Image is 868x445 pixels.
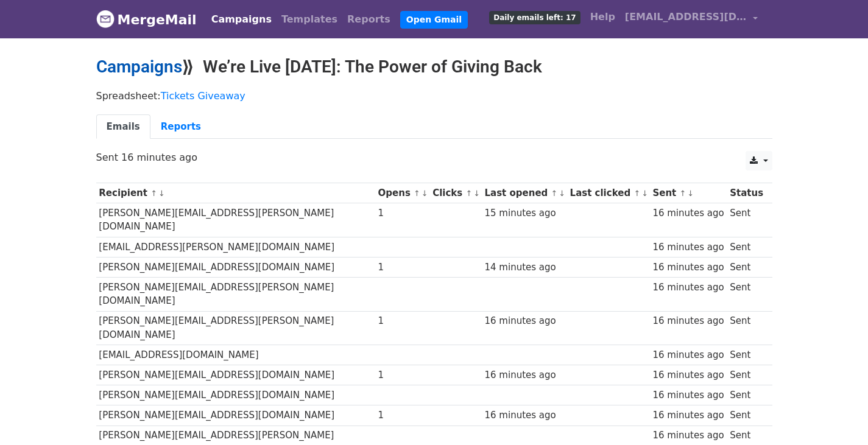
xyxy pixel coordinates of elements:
[625,10,747,24] span: [EMAIL_ADDRESS][DOMAIN_NAME]
[96,151,772,164] p: Sent 16 minutes ago
[158,189,165,198] a: ↓
[652,261,724,275] div: 16 minutes ago
[484,5,585,29] a: Daily emails left: 17
[679,189,686,198] a: ↑
[652,206,724,220] div: 16 minutes ago
[485,314,564,328] div: 16 minutes ago
[96,57,182,77] a: Campaigns
[96,10,115,28] img: MergeMail logo
[429,183,481,203] th: Clicks
[807,387,868,445] iframe: Chat Widget
[150,114,211,139] a: Reports
[727,257,766,277] td: Sent
[378,314,427,328] div: 1
[485,408,564,422] div: 16 minutes ago
[485,206,564,220] div: 15 minutes ago
[727,385,766,405] td: Sent
[96,237,375,257] td: [EMAIL_ADDRESS][PERSON_NAME][DOMAIN_NAME]
[414,189,420,198] a: ↑
[567,183,650,203] th: Last clicked
[485,261,564,275] div: 14 minutes ago
[473,189,480,198] a: ↓
[652,408,724,422] div: 16 minutes ago
[342,7,395,32] a: Reports
[96,57,772,77] h2: ⟫ We’re Live [DATE]: The Power of Giving Back
[161,90,245,102] a: Tickets Giveaway
[687,189,694,198] a: ↓
[652,281,724,295] div: 16 minutes ago
[96,89,772,102] p: Spreadsheet:
[652,348,724,362] div: 16 minutes ago
[620,5,763,33] a: [EMAIL_ADDRESS][DOMAIN_NAME]
[96,345,375,365] td: [EMAIL_ADDRESS][DOMAIN_NAME]
[150,189,157,198] a: ↑
[727,277,766,311] td: Sent
[378,261,427,275] div: 1
[277,7,342,32] a: Templates
[485,368,564,382] div: 16 minutes ago
[652,368,724,382] div: 16 minutes ago
[96,183,375,203] th: Recipient
[378,408,427,422] div: 1
[482,183,567,203] th: Last opened
[727,365,766,385] td: Sent
[633,189,640,198] a: ↑
[641,189,648,198] a: ↓
[96,405,375,426] td: [PERSON_NAME][EMAIL_ADDRESS][DOMAIN_NAME]
[559,189,565,198] a: ↓
[96,365,375,385] td: [PERSON_NAME][EMAIL_ADDRESS][DOMAIN_NAME]
[652,314,724,328] div: 16 minutes ago
[727,203,766,237] td: Sent
[96,7,197,32] a: MergeMail
[652,388,724,402] div: 16 minutes ago
[727,405,766,426] td: Sent
[422,189,428,198] a: ↓
[652,429,724,443] div: 16 minutes ago
[650,183,727,203] th: Sent
[489,11,580,24] span: Daily emails left: 17
[96,311,375,345] td: [PERSON_NAME][EMAIL_ADDRESS][PERSON_NAME][DOMAIN_NAME]
[96,203,375,237] td: [PERSON_NAME][EMAIL_ADDRESS][PERSON_NAME][DOMAIN_NAME]
[96,114,150,139] a: Emails
[378,368,427,382] div: 1
[378,206,427,220] div: 1
[727,345,766,365] td: Sent
[727,183,766,203] th: Status
[585,5,620,29] a: Help
[727,311,766,345] td: Sent
[96,277,375,311] td: [PERSON_NAME][EMAIL_ADDRESS][PERSON_NAME][DOMAIN_NAME]
[465,189,472,198] a: ↑
[375,183,430,203] th: Opens
[652,240,724,254] div: 16 minutes ago
[96,385,375,405] td: [PERSON_NAME][EMAIL_ADDRESS][DOMAIN_NAME]
[551,189,558,198] a: ↑
[727,237,766,257] td: Sent
[206,7,277,32] a: Campaigns
[400,11,468,29] a: Open Gmail
[96,257,375,277] td: [PERSON_NAME][EMAIL_ADDRESS][DOMAIN_NAME]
